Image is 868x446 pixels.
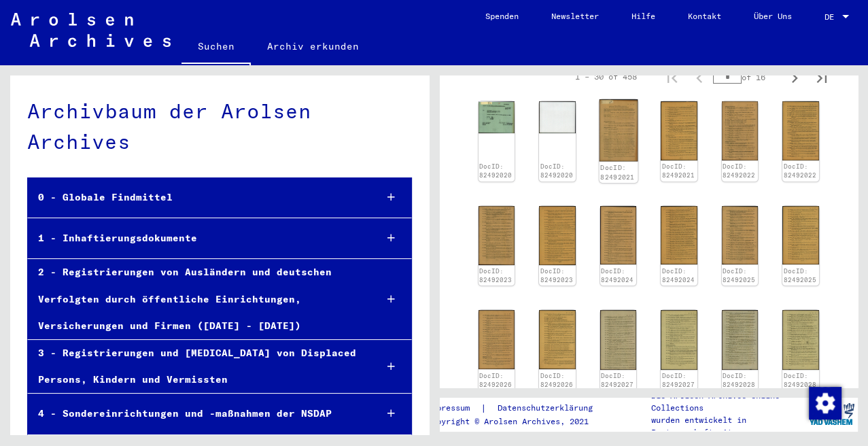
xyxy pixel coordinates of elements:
[28,400,365,427] div: 4 - Sondereinrichtungen und -maßnahmen der NSDAP
[28,259,365,339] div: 2 - Registrierungen von Ausländern und deutschen Verfolgten durch öffentliche Einrichtungen, Vers...
[659,63,686,90] button: First page
[662,372,695,389] a: DocID: 82492027
[686,63,713,90] button: Previous page
[601,267,633,284] a: DocID: 82492024
[661,101,697,160] img: 002.jpg
[600,206,637,264] img: 001.jpg
[722,101,759,160] img: 001.jpg
[487,401,609,415] a: Datenschutzerklärung
[539,310,576,369] img: 002.jpg
[784,372,816,389] a: DocID: 82492028
[806,397,857,431] img: yv_logo.png
[540,267,573,284] a: DocID: 82492023
[479,206,515,265] img: 001.jpg
[651,414,805,439] p: wurden entwickelt in Partnerschaft mit
[479,372,512,389] a: DocID: 82492026
[600,163,634,181] a: DocID: 82492021
[11,13,171,47] img: Arolsen_neg.svg
[479,267,512,284] a: DocID: 82492023
[661,310,697,370] img: 002.jpg
[539,206,576,265] img: 002.jpg
[824,12,839,22] span: DE
[781,63,808,90] button: Next page
[722,206,759,265] img: 001.jpg
[427,401,481,415] a: Impressum
[723,162,755,179] a: DocID: 82492022
[808,386,841,419] div: Zustimmung ändern
[784,162,816,179] a: DocID: 82492022
[809,387,841,419] img: Zustimmung ändern
[662,162,695,179] a: DocID: 82492021
[540,162,573,179] a: DocID: 82492020
[713,71,781,84] div: of 16
[427,401,609,415] div: |
[479,310,515,368] img: 001.jpg
[782,206,819,265] img: 002.jpg
[540,372,573,389] a: DocID: 82492026
[782,310,819,370] img: 002.jpg
[427,415,609,428] p: Copyright © Arolsen Archives, 2021
[782,101,819,160] img: 002.jpg
[808,63,835,90] button: Last page
[784,267,816,284] a: DocID: 82492025
[479,101,515,133] img: 001.jpg
[599,99,637,161] img: 001.jpg
[28,340,365,393] div: 3 - Registrierungen und [MEDICAL_DATA] von Displaced Persons, Kindern und Vermissten
[479,162,512,179] a: DocID: 82492020
[651,390,805,414] p: Die Arolsen Archives Online-Collections
[539,101,576,133] img: 002.jpg
[600,310,637,370] img: 001.jpg
[181,30,251,65] a: Suchen
[662,267,695,284] a: DocID: 82492024
[601,372,633,389] a: DocID: 82492027
[722,310,759,370] img: 001.jpg
[27,96,412,157] div: Archivbaum der Arolsen Archives
[661,206,697,265] img: 002.jpg
[575,71,637,83] div: 1 – 30 of 458
[28,225,365,252] div: 1 - Inhaftierungsdokumente
[28,184,365,211] div: 0 - Globale Findmittel
[723,267,755,284] a: DocID: 82492025
[723,372,755,389] a: DocID: 82492028
[251,30,375,63] a: Archiv erkunden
